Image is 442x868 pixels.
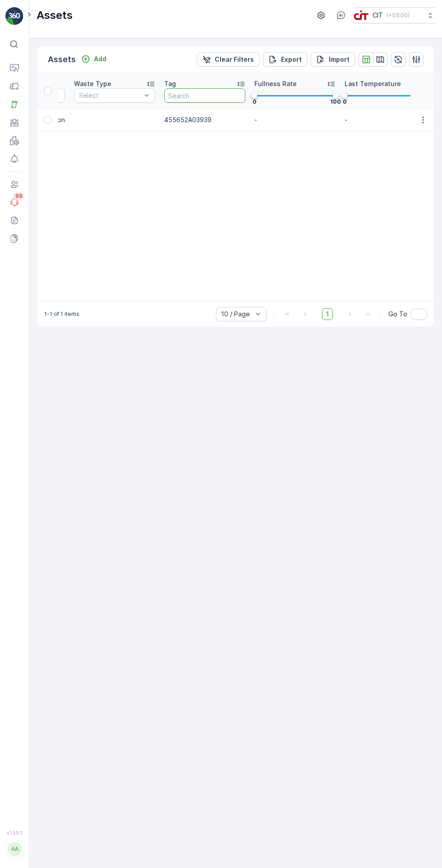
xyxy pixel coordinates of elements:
p: Tag [164,79,176,88]
img: logo [5,7,23,25]
p: Assets [37,8,73,23]
button: Import [311,52,355,67]
a: 99 [5,193,23,211]
input: Search [164,88,245,103]
p: Select [79,91,141,100]
div: 100 [330,99,341,105]
button: AA [5,837,23,861]
p: ( +03:00 ) [387,12,410,19]
p: 455652A03939 [164,115,245,124]
div: 0 [253,99,257,105]
span: Go To [388,310,407,319]
div: Toggle Row Selected [44,116,51,123]
p: Last Temperature [345,79,401,88]
p: Assets [48,53,76,66]
p: Clear Filters [215,55,254,64]
p: Export [281,55,302,64]
p: - [254,115,336,124]
span: 1 [322,308,333,320]
button: Clear Filters [197,52,259,67]
p: CIT [373,11,383,20]
div: 0 [343,99,347,105]
p: 99 [15,192,23,200]
p: Fullness Rate [254,79,297,88]
p: - [345,115,426,124]
p: Import [329,55,350,64]
img: cit-logo_pOk6rL0.png [354,10,369,20]
button: Export [263,52,307,67]
div: AA [8,842,22,856]
p: Waste Type [74,79,111,88]
button: Add [78,54,110,64]
span: v 1.50.1 [5,830,23,836]
p: 1-1 of 1 items [44,311,79,318]
button: CIT(+03:00) [354,7,435,23]
p: Add [94,55,106,64]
